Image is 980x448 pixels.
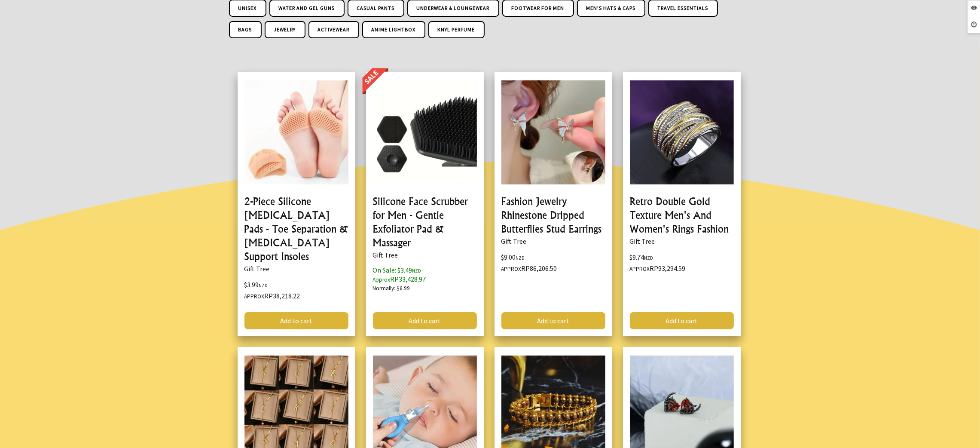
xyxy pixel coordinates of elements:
[630,312,734,329] a: Add to cart
[362,21,425,38] a: Anime Lightbox
[428,21,485,38] a: Knyl Perfume
[362,68,392,96] img: OnSale
[373,312,477,329] a: Add to cart
[244,312,348,329] a: Add to cart
[265,21,305,38] a: Jewelry
[501,312,605,329] a: Add to cart
[308,21,359,38] a: ActiveWear
[229,21,262,38] a: Bags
